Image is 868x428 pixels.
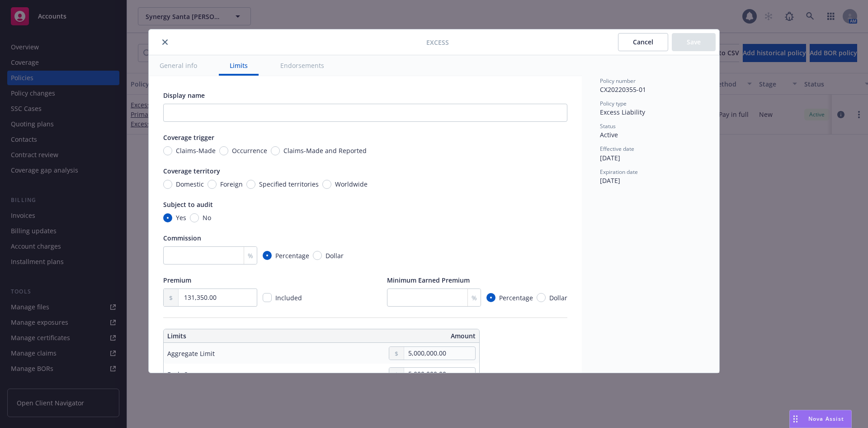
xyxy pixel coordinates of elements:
[537,293,546,302] input: Dollar
[322,180,331,189] input: Worldwide
[275,293,302,302] span: Included
[163,146,172,155] input: Claims-Made
[808,415,844,423] span: Nova Assist
[335,179,368,189] span: Worldwide
[404,368,475,380] input: 0.00
[600,122,616,130] span: Status
[263,251,272,260] input: Percentage
[600,108,645,116] span: Excess Liability
[164,329,290,343] th: Limits
[163,234,201,242] span: Commission
[248,251,253,260] span: %
[283,146,367,155] span: Claims-Made and Reported
[600,100,627,107] span: Policy type
[313,251,322,260] input: Dollar
[275,251,309,260] span: Percentage
[600,176,620,185] span: [DATE]
[208,180,217,189] input: Foreign
[549,293,567,303] span: Dollar
[203,213,211,222] span: No
[790,410,801,428] div: Drag to move
[219,146,228,155] input: Occurrence
[600,130,618,139] span: Active
[179,289,257,306] input: 0.00
[789,410,852,428] button: Nova Assist
[167,370,219,379] div: Each Occurrence
[149,55,208,76] button: General info
[246,180,255,189] input: Specified territories
[167,349,215,358] div: Aggregate Limit
[176,213,186,222] span: Yes
[499,293,533,303] span: Percentage
[163,200,213,209] span: Subject to audit
[163,133,214,142] span: Coverage trigger
[163,213,172,222] input: Yes
[269,55,335,76] button: Endorsements
[219,55,259,76] button: Limits
[190,213,199,222] input: No
[600,77,636,85] span: Policy number
[486,293,495,302] input: Percentage
[387,276,470,284] span: Minimum Earned Premium
[259,179,319,189] span: Specified territories
[600,85,646,94] span: CX20220355-01
[160,37,170,48] button: close
[600,145,634,153] span: Effective date
[220,179,243,189] span: Foreign
[426,38,449,47] span: Excess
[176,179,204,189] span: Domestic
[163,91,205,100] span: Display name
[600,168,638,176] span: Expiration date
[618,33,668,51] button: Cancel
[600,154,620,162] span: [DATE]
[325,329,479,343] th: Amount
[271,146,280,155] input: Claims-Made and Reported
[472,293,477,303] span: %
[163,180,172,189] input: Domestic
[232,146,267,155] span: Occurrence
[163,276,191,284] span: Premium
[176,146,216,155] span: Claims-Made
[404,347,475,360] input: 0.00
[325,251,344,260] span: Dollar
[163,167,220,175] span: Coverage territory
